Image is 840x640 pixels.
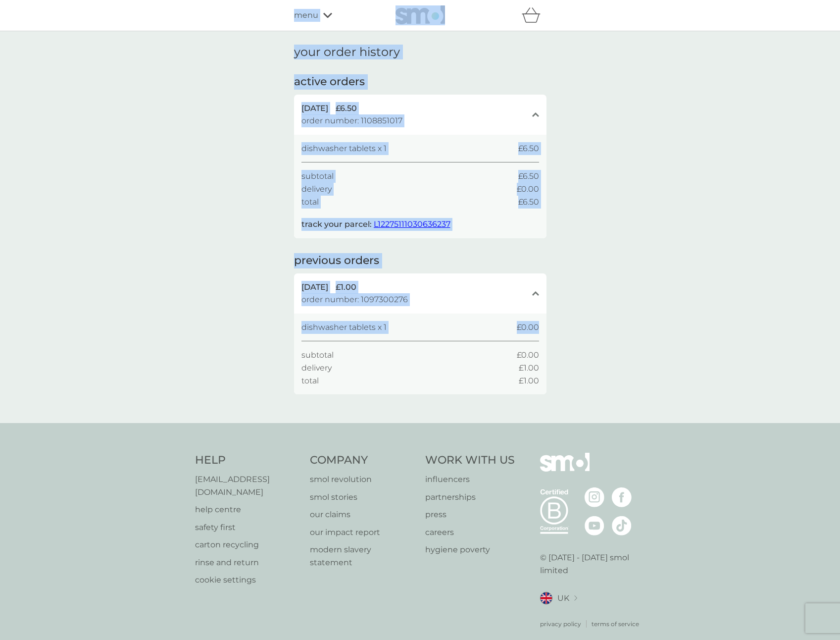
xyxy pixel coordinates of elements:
[585,516,604,535] img: visit the smol Youtube page
[294,9,318,22] span: menu
[195,521,300,534] a: safety first
[517,349,539,362] span: £0.00
[540,551,645,577] p: © [DATE] - [DATE] smol limited
[612,516,632,535] img: visit the smol Tiktok page
[336,102,357,115] span: £6.50
[301,196,319,209] span: total
[301,114,402,127] span: order number: 1108851017
[310,453,415,468] h4: Company
[301,218,450,231] p: track your parcel:
[301,183,332,196] span: delivery
[301,293,408,306] span: order number: 1097300276
[425,453,515,468] h4: Work With Us
[310,526,415,539] a: our impact report
[195,473,300,498] a: [EMAIL_ADDRESS][DOMAIN_NAME]
[301,362,332,374] span: delivery
[301,281,328,294] span: [DATE]
[195,503,300,516] a: help centre
[374,219,450,229] a: L12275111030636237
[195,538,300,551] a: carton recycling
[574,595,577,601] img: select a new location
[301,321,387,334] span: dishwasher tablets x 1
[301,374,319,387] span: total
[540,453,590,486] img: smol
[425,508,515,521] a: press
[301,102,328,115] span: [DATE]
[519,362,539,374] span: £1.00
[195,453,300,468] h4: Help
[301,142,387,155] span: dishwasher tablets x 1
[522,5,546,25] div: basket
[612,487,632,507] img: visit the smol Facebook page
[301,349,334,362] span: subtotal
[519,374,539,387] span: £1.00
[310,543,415,569] a: modern slavery statement
[294,74,365,90] h2: active orders
[517,321,539,334] span: £0.00
[540,619,581,629] a: privacy policy
[310,491,415,504] a: smol stories
[425,543,515,556] a: hygiene poverty
[425,473,515,486] a: influencers
[585,487,604,507] img: visit the smol Instagram page
[425,491,515,504] a: partnerships
[395,5,445,24] img: smol
[301,170,334,183] span: subtotal
[310,473,415,486] a: smol revolution
[517,183,539,196] span: £0.00
[294,45,400,59] h1: your order history
[425,526,515,539] a: careers
[592,619,639,629] a: terms of service
[310,508,415,521] a: our claims
[518,170,539,183] span: £6.50
[294,253,379,268] h2: previous orders
[195,556,300,569] a: rinse and return
[540,592,552,604] img: UK flag
[557,592,569,605] span: UK
[336,281,356,294] span: £1.00
[195,574,300,587] a: cookie settings
[518,196,539,209] span: £6.50
[518,142,539,155] span: £6.50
